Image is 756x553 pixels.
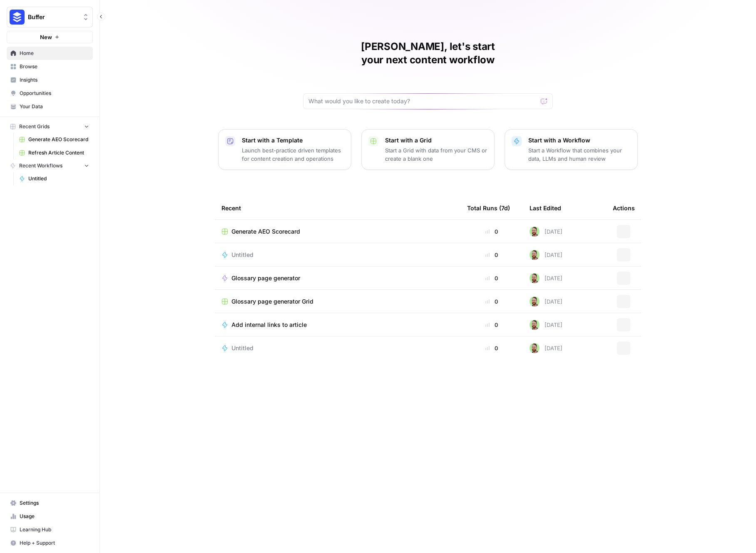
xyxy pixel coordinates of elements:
[530,227,540,237] img: h0tmkl8gkwk0b1sam96cuweejb2d
[7,7,93,27] button: Workspace: Buffer
[7,60,93,73] a: Browse
[221,321,454,329] a: Add internal links to article
[505,129,638,170] button: Start with a WorkflowStart a Workflow that combines your data, LLMs and human review
[528,136,631,144] p: Start with a Workflow
[467,227,516,236] div: 0
[530,320,562,330] div: [DATE]
[28,136,89,143] span: Generate AEO Scorecard
[15,133,93,146] a: Generate AEO Scorecard
[385,136,487,144] p: Start with a Grid
[20,103,89,110] span: Your Data
[467,321,516,329] div: 0
[221,197,454,219] div: Recent
[467,274,516,282] div: 0
[530,227,562,237] div: [DATE]
[231,274,300,282] span: Glossary page generator
[221,227,454,236] a: Generate AEO Scorecard
[528,146,631,163] p: Start a Workflow that combines your data, LLMs and human review
[20,539,89,547] span: Help + Support
[20,90,89,97] span: Opportunities
[7,100,93,113] a: Your Data
[361,129,495,170] button: Start with a GridStart a Grid with data from your CMS or create a blank one
[242,146,344,163] p: Launch best-practice driven templates for content creation and operations
[308,97,537,105] input: What would you like to create today?
[20,499,89,507] span: Settings
[467,251,516,259] div: 0
[530,296,562,306] div: [DATE]
[530,296,540,306] img: h0tmkl8gkwk0b1sam96cuweejb2d
[231,251,254,259] span: Untitled
[385,146,487,163] p: Start a Grid with data from your CMS or create a blank one
[221,251,454,259] a: Untitled
[231,297,313,306] span: Glossary page generator Grid
[467,344,516,352] div: 0
[20,63,89,70] span: Browse
[231,227,300,236] span: Generate AEO Scorecard
[10,10,25,25] img: Buffer Logo
[28,13,78,21] span: Buffer
[19,162,62,169] span: Recent Workflows
[20,76,89,84] span: Insights
[242,136,344,144] p: Start with a Template
[7,510,93,523] a: Usage
[530,250,540,260] img: h0tmkl8gkwk0b1sam96cuweejb2d
[7,523,93,536] a: Learning Hub
[530,343,562,353] div: [DATE]
[7,536,93,550] button: Help + Support
[467,297,516,306] div: 0
[7,87,93,100] a: Opportunities
[303,40,553,67] h1: [PERSON_NAME], let's start your next content workflow
[221,297,454,306] a: Glossary page generator Grid
[231,344,254,352] span: Untitled
[530,343,540,353] img: h0tmkl8gkwk0b1sam96cuweejb2d
[221,274,454,282] a: Glossary page generator
[28,175,89,182] span: Untitled
[28,149,89,157] span: Refresh Article Content
[15,146,93,159] a: Refresh Article Content
[7,496,93,510] a: Settings
[530,320,540,330] img: h0tmkl8gkwk0b1sam96cuweejb2d
[20,513,89,520] span: Usage
[7,31,93,43] button: New
[7,73,93,87] a: Insights
[40,33,52,41] span: New
[613,197,635,219] div: Actions
[15,172,93,185] a: Untitled
[530,250,562,260] div: [DATE]
[218,129,351,170] button: Start with a TemplateLaunch best-practice driven templates for content creation and operations
[467,197,510,219] div: Total Runs (7d)
[20,50,89,57] span: Home
[7,159,93,172] button: Recent Workflows
[530,197,561,219] div: Last Edited
[7,47,93,60] a: Home
[530,273,562,283] div: [DATE]
[231,321,307,329] span: Add internal links to article
[530,273,540,283] img: h0tmkl8gkwk0b1sam96cuweejb2d
[7,120,93,133] button: Recent Grids
[20,526,89,533] span: Learning Hub
[19,123,50,130] span: Recent Grids
[221,344,454,352] a: Untitled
